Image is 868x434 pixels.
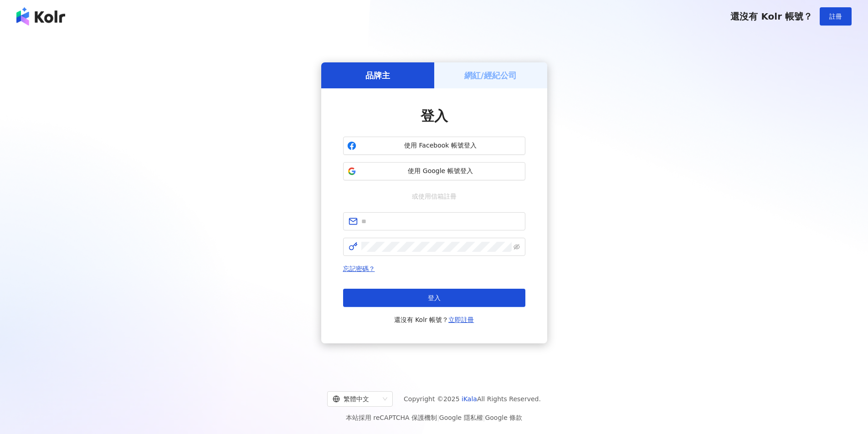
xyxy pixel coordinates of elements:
[394,314,474,325] span: 還沒有 Kolr 帳號？
[343,162,525,180] button: 使用 Google 帳號登入
[365,70,390,81] h5: 品牌主
[448,316,474,323] a: 立即註冊
[439,414,483,421] a: Google 隱私權
[421,108,448,124] span: 登入
[462,395,477,403] a: iKala
[428,294,441,301] span: 登入
[730,11,812,22] span: 還沒有 Kolr 帳號？
[346,412,522,423] span: 本站採用 reCAPTCHA 保護機制
[406,191,463,201] span: 或使用信箱註冊
[483,414,485,421] span: |
[343,289,525,307] button: 登入
[360,141,521,150] span: 使用 Facebook 帳號登入
[343,137,525,155] button: 使用 Facebook 帳號登入
[16,7,65,26] img: logo
[333,392,379,406] div: 繁體中文
[360,167,521,176] span: 使用 Google 帳號登入
[485,414,522,421] a: Google 條款
[343,265,375,272] a: 忘記密碼？
[514,244,520,250] span: eye-invisible
[437,414,439,421] span: |
[404,393,541,404] span: Copyright © 2025 All Rights Reserved.
[464,70,517,81] h5: 網紅/經紀公司
[829,13,842,20] span: 註冊
[820,7,852,26] button: 註冊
